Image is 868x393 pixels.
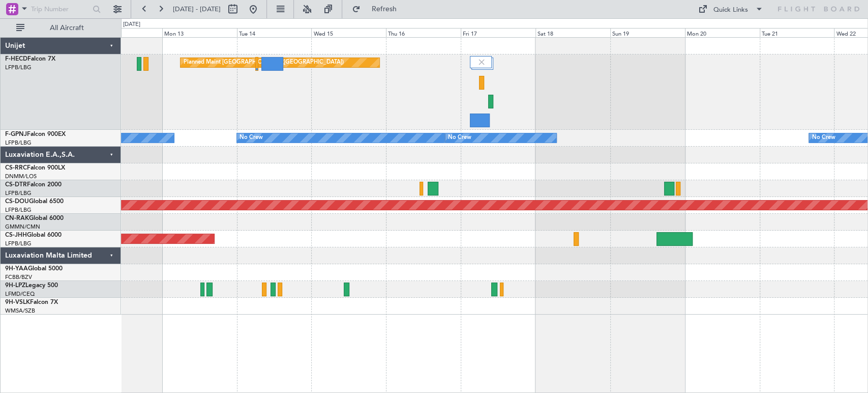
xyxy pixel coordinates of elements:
a: LFPB/LBG [5,240,32,247]
span: Refresh [363,6,405,13]
div: Sun 19 [610,28,685,37]
button: Refresh [347,1,408,17]
a: 9H-LPZLegacy 500 [5,283,58,289]
a: 9H-YAAGlobal 5000 [5,266,63,272]
button: All Aircraft [11,20,110,36]
div: Thu 16 [386,28,461,37]
a: LFPB/LBG [5,139,32,147]
a: LFPB/LBG [5,206,32,214]
a: DNMM/LOS [5,173,37,180]
span: CS-DOU [5,199,29,205]
a: LFPB/LBG [5,189,32,197]
span: CS-RRC [5,165,27,171]
span: 9H-LPZ [5,283,25,289]
div: Mon 20 [685,28,760,37]
span: All Aircraft [26,24,107,32]
a: FCBB/BZV [5,273,32,281]
div: Sat 18 [535,28,610,37]
span: F-HECD [5,56,27,62]
div: [DATE] [123,20,140,29]
a: LFMD/CEQ [5,290,35,298]
a: F-HECDFalcon 7X [5,56,55,62]
a: CS-RRCFalcon 900LX [5,165,65,171]
a: LFPB/LBG [5,64,32,71]
a: CS-JHHGlobal 6000 [5,232,62,238]
span: F-GPNJ [5,131,27,137]
div: Mon 13 [162,28,237,37]
a: WMSA/SZB [5,307,35,315]
div: No Crew [240,130,263,146]
span: [DATE] - [DATE] [173,5,221,14]
a: CN-RAKGlobal 6000 [5,215,64,221]
div: Tue 14 [237,28,312,37]
a: F-GPNJFalcon 900EX [5,131,66,137]
input: Trip Number [31,2,89,17]
div: Tue 21 [760,28,834,37]
span: CN-RAK [5,215,29,221]
span: 9H-YAA [5,266,28,272]
div: Wed 15 [311,28,386,37]
button: Quick Links [693,1,768,17]
div: Fri 17 [461,28,535,37]
div: Sun 12 [87,28,162,37]
a: 9H-VSLKFalcon 7X [5,299,58,305]
div: Planned Maint [GEOGRAPHIC_DATA] ([GEOGRAPHIC_DATA]) [183,55,343,70]
img: gray-close.svg [477,58,486,67]
div: Quick Links [713,5,748,15]
span: CS-DTR [5,182,27,188]
a: CS-DTRFalcon 2000 [5,182,62,188]
span: CS-JHH [5,232,27,238]
a: GMMN/CMN [5,223,40,231]
span: 9H-VSLK [5,299,30,305]
div: No Crew [448,130,471,146]
a: CS-DOUGlobal 6500 [5,199,64,205]
div: No Crew [812,130,835,146]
